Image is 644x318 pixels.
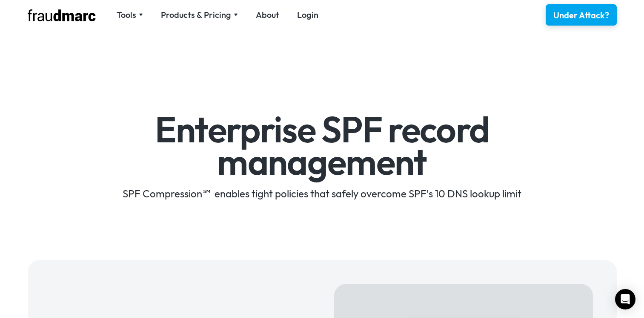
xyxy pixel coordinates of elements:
[117,9,143,21] div: Tools
[297,9,318,21] a: Login
[161,9,231,21] div: Products & Pricing
[117,9,136,21] div: Tools
[615,289,635,309] div: Open Intercom Messenger
[553,9,609,21] div: Under Attack?
[256,9,279,21] a: About
[161,9,238,21] div: Products & Pricing
[546,4,617,26] a: Under Attack?
[75,113,569,178] h1: Enterprise SPF record management
[75,187,569,200] div: SPF Compression℠ enables tight policies that safely overcome SPF's 10 DNS lookup limit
